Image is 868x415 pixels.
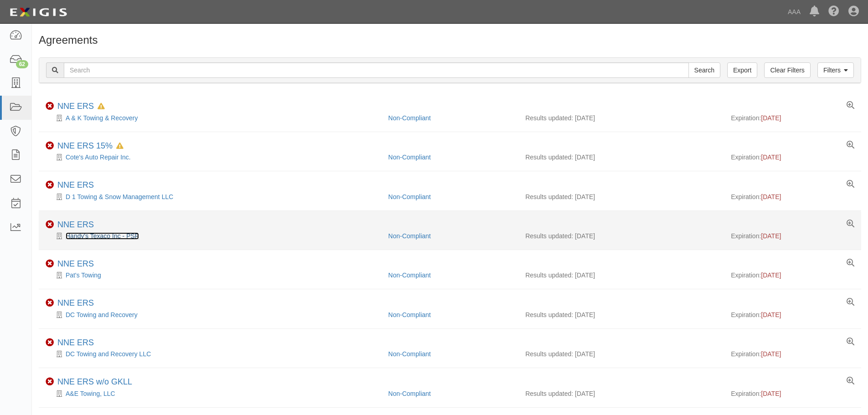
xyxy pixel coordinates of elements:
[731,153,854,162] div: Expiration:
[731,271,854,280] div: Expiration:
[388,311,431,318] a: Non-Compliant
[57,298,94,307] a: NNE ERS
[46,142,54,150] i: Non-Compliant
[817,62,854,78] a: Filters
[388,114,431,122] a: Non-Compliant
[731,310,854,319] div: Expiration:
[46,102,54,110] i: Non-Compliant
[525,231,717,241] div: Results updated: [DATE]
[761,154,781,161] span: [DATE]
[46,192,381,201] div: D 1 Towing & Snow Management LLC
[57,220,94,229] a: NNE ERS
[46,299,54,307] i: Non-Compliant
[388,193,431,200] a: Non-Compliant
[525,349,717,359] div: Results updated: [DATE]
[525,192,717,201] div: Results updated: [DATE]
[761,272,781,279] span: [DATE]
[688,62,720,78] input: Search
[39,34,861,46] h1: Agreements
[388,154,431,161] a: Non-Compliant
[46,260,54,268] i: Non-Compliant
[7,4,70,20] img: logo-5460c22ac91f19d4615b14bd174203de0afe785f0fc80cf4dbbc73dc1793850b.png
[66,272,101,279] a: Pat's Towing
[57,298,94,308] div: NNE ERS
[66,193,173,200] a: D 1 Towing & Snow Management LLC
[761,350,781,358] span: [DATE]
[16,60,28,68] div: 62
[66,114,138,122] a: A & K Towing & Recovery
[46,349,381,359] div: DC Towing and Recovery LLC
[46,310,381,319] div: DC Towing and Recovery
[761,193,781,200] span: [DATE]
[66,390,115,397] a: A&E Towing, LLC
[388,232,431,240] a: Non-Compliant
[57,180,94,190] a: NNE ERS
[761,390,781,397] span: [DATE]
[57,377,132,387] div: NNE ERS w/o GKLL
[64,62,689,78] input: Search
[57,377,132,386] a: NNE ERS w/o GKLL
[525,271,717,280] div: Results updated: [DATE]
[46,271,381,280] div: Pat's Towing
[731,113,854,123] div: Expiration:
[731,389,854,398] div: Expiration:
[525,310,717,319] div: Results updated: [DATE]
[847,338,854,346] a: View results summary
[525,153,717,162] div: Results updated: [DATE]
[98,103,105,110] i: In Default since 09/01/2025
[66,232,139,240] a: Handy's Texaco Inc - PSP
[46,378,54,386] i: Non-Compliant
[761,114,781,122] span: [DATE]
[847,220,854,228] a: View results summary
[847,377,854,385] a: View results summary
[46,153,381,162] div: Cote's Auto Repair Inc.
[57,180,94,190] div: NNE ERS
[57,102,105,112] div: NNE ERS
[57,220,94,230] div: NNE ERS
[46,231,381,241] div: Handy's Texaco Inc - PSP
[46,113,381,123] div: A & K Towing & Recovery
[66,154,131,161] a: Cote's Auto Repair Inc.
[57,259,94,268] a: NNE ERS
[847,102,854,110] a: View results summary
[46,389,381,398] div: A&E Towing, LLC
[525,389,717,398] div: Results updated: [DATE]
[66,350,151,358] a: DC Towing and Recovery LLC
[731,349,854,359] div: Expiration:
[57,141,113,150] a: NNE ERS 15%
[57,338,94,348] div: NNE ERS
[783,3,805,21] a: AAA
[847,259,854,267] a: View results summary
[828,6,839,17] i: Help Center - Complianz
[57,259,94,269] div: NNE ERS
[761,311,781,318] span: [DATE]
[525,113,717,123] div: Results updated: [DATE]
[46,338,54,347] i: Non-Compliant
[46,181,54,189] i: Non-Compliant
[727,62,757,78] a: Export
[847,141,854,149] a: View results summary
[388,272,431,279] a: Non-Compliant
[388,350,431,358] a: Non-Compliant
[764,62,810,78] a: Clear Filters
[731,192,854,201] div: Expiration:
[57,141,123,151] div: NNE ERS 15%
[57,338,94,347] a: NNE ERS
[66,311,138,318] a: DC Towing and Recovery
[847,180,854,189] a: View results summary
[761,232,781,240] span: [DATE]
[46,220,54,229] i: Non-Compliant
[57,102,94,111] a: NNE ERS
[847,298,854,307] a: View results summary
[731,231,854,241] div: Expiration:
[388,390,431,397] a: Non-Compliant
[116,143,123,149] i: In Default since 09/27/2025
